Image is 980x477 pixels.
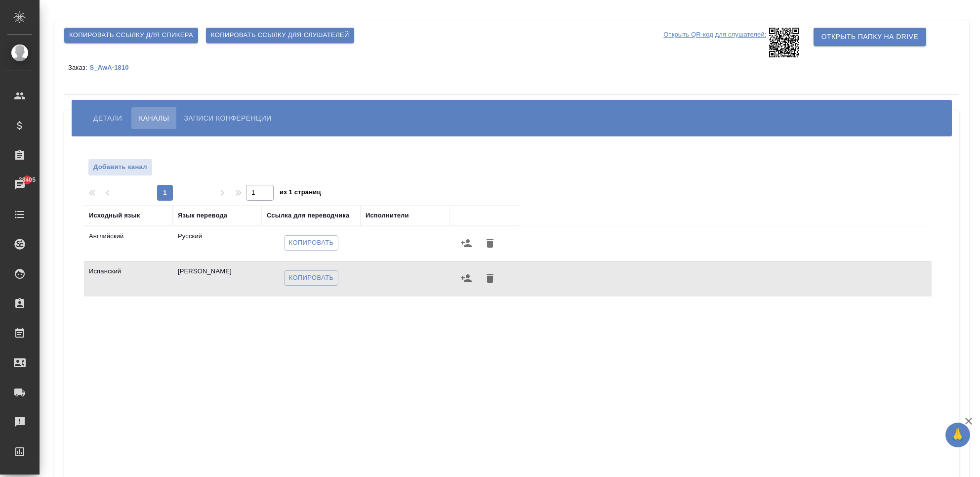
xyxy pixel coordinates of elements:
button: Назначить исполнителей [454,231,478,255]
td: Испанский [84,261,173,296]
span: Копировать ссылку для слушателей [211,30,349,41]
span: Копировать [289,237,334,249]
span: Каналы [139,112,169,124]
p: S_AwA-1810 [89,64,136,71]
p: Заказ: [68,64,89,71]
span: 28405 [13,175,41,185]
button: Копировать ссылку для слушателей [206,28,354,43]
button: 🙏 [945,423,970,447]
button: Удалить канал [478,266,502,290]
div: Исходный язык [89,211,140,220]
div: Исполнители [366,211,409,220]
a: S_AwA-1810 [89,63,136,71]
button: Удалить канал [478,231,502,255]
span: Записи конференции [184,112,271,124]
span: из 1 страниц [280,186,321,201]
button: Копировать ссылку для спикера [64,28,198,43]
div: Ссылка для переводчика [267,211,349,220]
div: Язык перевода [178,211,227,220]
p: Открыть QR-код для слушателей: [663,28,766,57]
td: [PERSON_NAME] [173,261,262,296]
span: Открыть папку на Drive [821,31,918,43]
button: Копировать [284,270,339,286]
a: 28405 [2,173,37,197]
button: Копировать [284,235,339,251]
span: Добавить канал [93,162,147,173]
span: Копировать ссылку для спикера [69,30,193,41]
span: 🙏 [949,425,966,445]
button: Добавить канал [88,159,153,176]
button: Назначить исполнителей [454,266,478,290]
td: Русский [173,226,262,261]
td: Английский [84,226,173,261]
span: Детали [93,112,122,124]
button: Открыть папку на Drive [814,28,926,46]
span: Копировать [289,272,334,284]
